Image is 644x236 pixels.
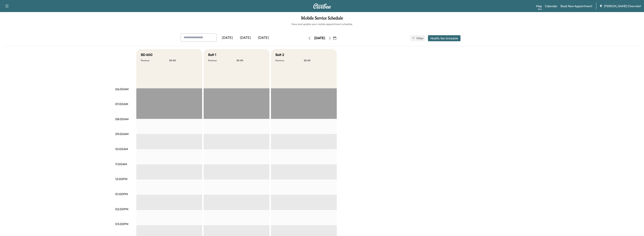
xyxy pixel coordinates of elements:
[428,35,460,41] button: Modify Van Schedule
[314,36,325,40] div: [DATE]
[275,52,284,57] h5: Bolt 2
[416,36,423,40] span: Filter
[115,102,128,106] p: 07:00AM
[115,192,128,196] p: 01:00PM
[208,59,237,62] p: Revenue
[304,59,332,62] p: $ 0.00
[561,4,592,8] a: Book New Appointment
[115,117,128,121] p: 08:00AM
[115,132,128,136] p: 09:00AM
[410,35,425,41] button: Filter
[545,4,558,8] a: Calendar
[141,52,152,57] h5: BD 600
[115,147,128,151] p: 10:00AM
[4,22,640,26] h6: View and update your mobile appointment schedule.
[208,52,216,57] h5: Bolt 1
[604,4,641,8] span: [PERSON_NAME] Chevrolet
[313,3,331,9] img: Curbee Logo
[115,162,127,166] p: 11:00AM
[236,34,254,42] div: [DATE]
[536,4,542,8] a: MapBeta
[4,16,640,22] h1: Mobile Service Schedule
[169,59,198,62] p: $ 0.00
[115,222,128,226] p: 03:00PM
[115,177,127,181] p: 12:00PM
[141,59,169,62] p: Revenue
[218,34,236,42] div: [DATE]
[254,34,272,42] div: [DATE]
[275,59,304,62] p: Revenue
[115,207,128,211] p: 02:00PM
[237,59,265,62] p: $ 0.00
[538,8,542,11] div: Beta
[115,87,128,91] p: 06:00AM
